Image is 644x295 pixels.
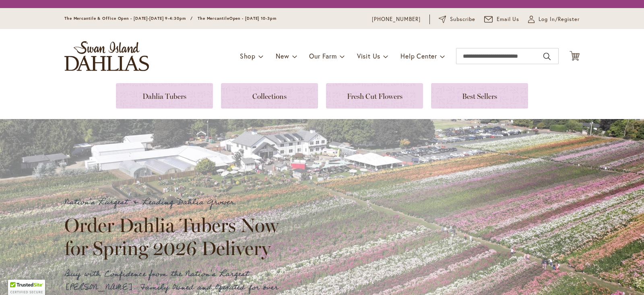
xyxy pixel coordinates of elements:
span: Subscribe [450,15,475,23]
div: TrustedSite Certified [8,280,45,295]
span: Log In/Register [539,15,580,23]
a: Email Us [484,15,520,23]
a: [PHONE_NUMBER] [372,15,421,23]
a: Log In/Register [528,15,580,23]
span: Visit Us [357,52,380,60]
a: Subscribe [439,15,475,23]
p: Nation's Largest & Leading Dahlia Grower [64,196,286,209]
h2: Order Dahlia Tubers Now for Spring 2026 Delivery [64,214,286,259]
span: New [276,52,289,60]
span: Email Us [497,15,520,23]
button: Search [543,50,551,63]
span: Shop [240,52,256,60]
span: The Mercantile & Office Open - [DATE]-[DATE] 9-4:30pm / The Mercantile [64,16,229,21]
span: Help Center [400,52,437,60]
span: Open - [DATE] 10-3pm [229,16,277,21]
a: store logo [64,41,149,71]
span: Our Farm [309,52,336,60]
